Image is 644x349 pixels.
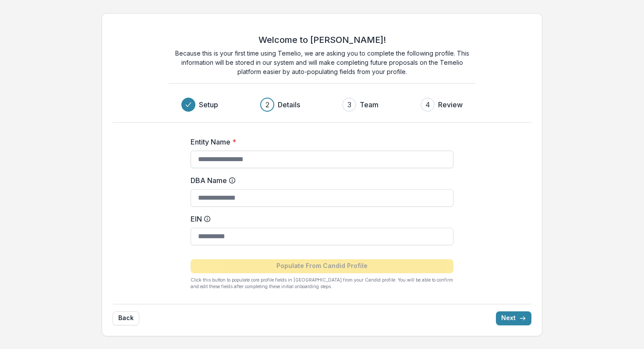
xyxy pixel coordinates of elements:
[360,99,379,110] h3: Team
[191,175,448,186] label: DBA Name
[278,99,300,110] h3: Details
[191,214,448,224] label: EIN
[496,311,531,325] button: Next
[425,99,430,110] div: 4
[258,35,386,45] h2: Welcome to [PERSON_NAME]!
[181,98,463,112] div: Progress
[199,99,218,110] h3: Setup
[438,99,463,110] h3: Review
[169,49,475,76] p: Because this is your first time using Temelio, we are asking you to complete the following profil...
[191,137,448,147] label: Entity Name
[191,259,453,273] button: Populate From Candid Profile
[347,99,351,110] div: 3
[113,311,139,325] button: Back
[191,277,453,290] p: Click this button to populate core profile fields in [GEOGRAPHIC_DATA] from your Candid profile. ...
[265,99,269,110] div: 2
